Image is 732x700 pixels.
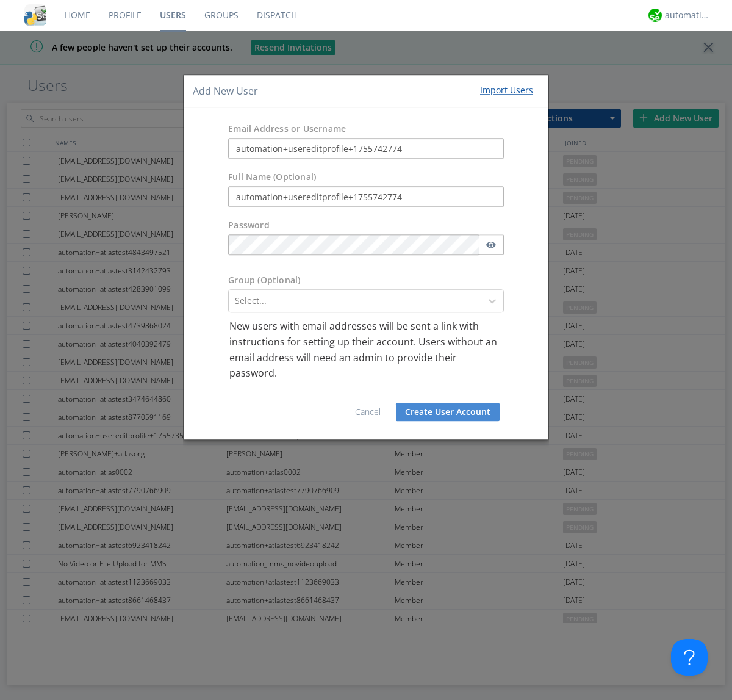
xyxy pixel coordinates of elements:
div: automation+atlas [665,9,711,21]
div: Import Users [480,84,533,96]
button: Create User Account [396,403,500,421]
img: cddb5a64eb264b2086981ab96f4c1ba7 [24,4,46,26]
label: Full Name (Optional) [228,171,316,184]
h4: Add New User [193,84,258,98]
label: Group (Optional) [228,275,300,287]
img: d2d01cd9b4174d08988066c6d424eccd [648,9,662,22]
input: Julie Appleseed [228,187,504,207]
input: e.g. email@address.com, Housekeeping1 [228,139,504,159]
label: Email Address or Username [228,123,346,135]
label: Password [228,220,270,232]
p: New users with email addresses will be sent a link with instructions for setting up their account... [229,319,503,381]
a: Cancel [355,406,381,417]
